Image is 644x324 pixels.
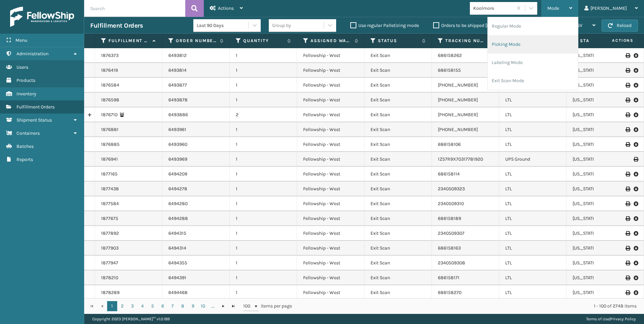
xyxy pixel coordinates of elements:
td: 6494278 [162,182,230,196]
a: 2 [117,301,127,311]
td: Fellowship - West [297,226,364,241]
a: Go to the next page [218,301,228,311]
td: 6494315 [162,226,230,241]
a: 4 [137,301,148,311]
i: Print BOL [625,68,630,73]
td: 686158114 [432,167,499,182]
div: Group by [272,22,291,29]
td: 686158163 [432,241,499,256]
label: Status [378,38,419,44]
td: 1 [230,226,297,241]
td: Fellowship - West [297,211,364,226]
a: 1877903 [101,245,119,252]
a: 1876881 [101,126,119,133]
i: Print BOL [625,98,630,102]
h3: Fulfillment Orders [90,22,143,30]
td: [US_STATE] [567,137,634,152]
td: [US_STATE] [567,182,634,196]
td: 686158106 [432,137,499,152]
td: Exit Scan [364,122,432,137]
a: 1878289 [101,289,120,296]
i: Pull BOL [634,111,638,118]
td: 2340509310 [432,196,499,211]
i: Pull BOL [634,97,638,103]
a: Privacy Policy [610,317,636,321]
span: items per page [243,301,292,311]
td: 1 [230,270,297,285]
li: Exit Scan Mode [488,72,578,90]
td: [PHONE_NUMBER] [432,122,499,137]
i: Print BOL [625,216,630,221]
a: 6 [158,301,168,311]
span: Administration [17,51,49,57]
td: Exit Scan [364,93,432,107]
label: Order Number [176,38,217,44]
span: Users [17,64,28,70]
span: Mode [547,5,559,11]
i: Pull BOL [634,82,638,89]
td: 6493814 [162,63,230,78]
i: Pull BOL [634,52,638,59]
div: Last 90 Days [197,22,249,29]
td: [US_STATE] [567,122,634,137]
td: LTL [499,241,567,256]
td: 1 [230,241,297,256]
i: Print BOL [625,276,630,280]
td: [PHONE_NUMBER] [432,107,499,122]
td: Exit Scan [364,137,432,152]
a: 1876373 [101,52,119,59]
a: 7 [168,301,178,311]
td: Exit Scan [364,196,432,211]
a: 1877165 [101,171,118,177]
td: [US_STATE] [567,167,634,182]
td: [PHONE_NUMBER] [432,93,499,107]
td: UPS Ground [499,152,567,167]
td: Exit Scan [364,241,432,256]
td: Exit Scan [364,152,432,167]
a: Terms of Use [586,317,609,321]
a: 1877584 [101,200,119,207]
i: Pull BOL [634,126,638,133]
td: Exit Scan [364,211,432,226]
td: Fellowship - West [297,256,364,270]
td: Exit Scan [364,226,432,241]
td: Fellowship - West [297,137,364,152]
td: Fellowship - West [297,122,364,137]
td: 6493969 [162,152,230,167]
td: LTL [499,122,567,137]
td: 1 [230,48,297,63]
td: Exit Scan [364,48,432,63]
td: LTL [499,182,567,196]
i: Pull BOL [634,67,638,74]
a: 1876598 [101,97,119,103]
td: Exit Scan [364,63,432,78]
td: 6493812 [162,48,230,63]
i: Print BOL [625,231,630,236]
i: Print BOL [625,201,630,206]
td: [US_STATE] [567,107,634,122]
td: Exit Scan [364,167,432,182]
td: 1 [230,78,297,93]
li: Picking Mode [488,35,578,54]
td: 1 [230,167,297,182]
td: Exit Scan [364,78,432,93]
td: 686158262 [432,48,499,63]
a: 1877892 [101,230,119,237]
td: 6494209 [162,167,230,182]
td: LTL [499,167,567,182]
td: LTL [499,226,567,241]
label: Use regular Palletizing mode [350,23,419,28]
i: Pull BOL [634,141,638,148]
td: 686158171 [432,270,499,285]
td: 1 [230,63,297,78]
td: [US_STATE] [567,152,634,167]
td: Exit Scan [364,256,432,270]
i: Pull BOL [634,245,638,252]
td: LTL [499,285,567,300]
img: logo [10,7,74,27]
td: Fellowship - West [297,152,364,167]
td: 2340509308 [432,256,499,270]
td: LTL [499,107,567,122]
td: [PHONE_NUMBER] [432,78,499,93]
span: Actions [218,5,234,11]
